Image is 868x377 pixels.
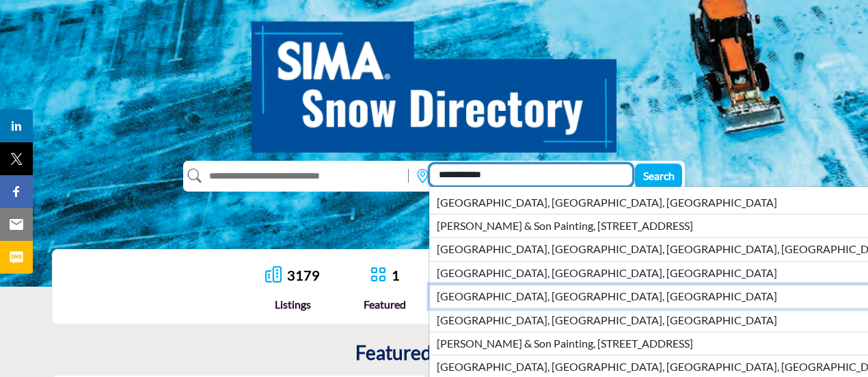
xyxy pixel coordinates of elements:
[364,296,406,313] div: Featured
[252,6,616,153] img: SIMA Snow Directory
[635,164,682,189] button: Search
[405,166,412,186] img: Rectangle%203585.svg
[643,169,675,182] span: Search
[287,267,320,283] a: 3179
[392,267,400,283] a: 1
[265,296,320,313] div: Listings
[355,341,513,365] h2: Featured Suppliers
[370,266,386,285] a: Go to Featured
